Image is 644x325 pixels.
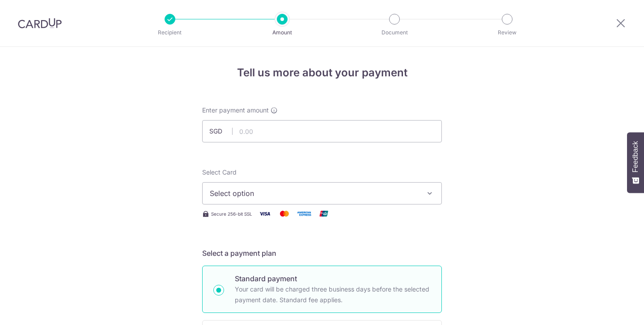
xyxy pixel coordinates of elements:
[202,182,442,204] button: Select option
[209,127,233,136] span: SGD
[295,208,313,219] img: American Express
[235,284,431,305] p: Your card will be charged three business days before the selected payment date. Standard fee appl...
[474,28,540,37] p: Review
[202,106,269,115] span: Enter payment amount
[256,208,274,219] img: Visa
[631,141,640,172] span: Feedback
[586,298,635,321] iframe: Opens a widget where you can find more information
[202,248,442,258] h5: Select a payment plan
[249,28,315,37] p: Amount
[137,28,203,37] p: Recipient
[235,273,431,284] p: Standard payment
[275,208,293,219] img: Mastercard
[202,168,237,176] span: translation missing: en.payables.payment_networks.credit_card.summary.labels.select_card
[627,132,644,193] button: Feedback - Show survey
[202,120,442,142] input: 0.00
[361,28,428,37] p: Document
[18,18,62,29] img: CardUp
[210,188,418,199] span: Select option
[315,208,333,219] img: Union Pay
[211,210,252,217] span: Secure 256-bit SSL
[202,65,442,81] h4: Tell us more about your payment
